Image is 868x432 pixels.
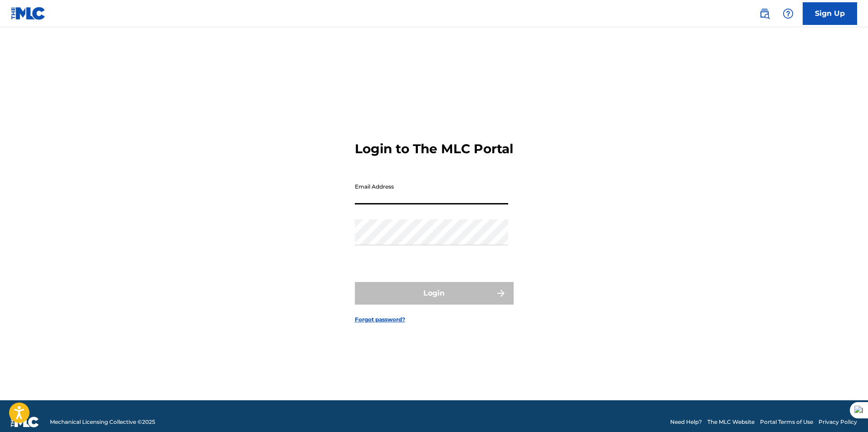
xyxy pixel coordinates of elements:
img: help [783,8,794,19]
a: Forgot password? [355,316,405,324]
a: The MLC Website [707,418,755,426]
img: search [759,8,770,19]
a: Sign Up [803,2,857,25]
a: Need Help? [670,418,702,426]
div: Help [779,5,797,23]
span: Mechanical Licensing Collective © 2025 [50,418,155,426]
h3: Login to The MLC Portal [355,141,513,157]
a: Portal Terms of Use [760,418,813,426]
img: logo [11,417,39,427]
a: Privacy Policy [819,418,857,426]
img: MLC Logo [11,7,46,20]
a: Public Search [755,5,774,23]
